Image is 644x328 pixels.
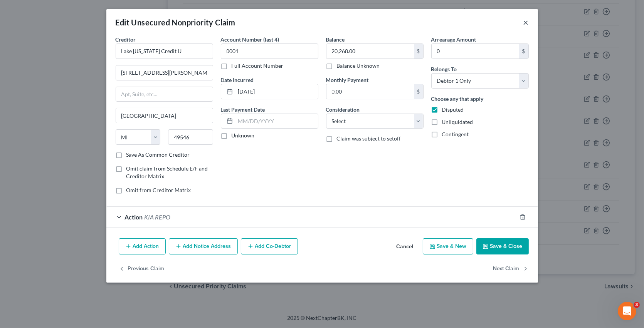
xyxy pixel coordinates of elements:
[232,62,284,70] label: Full Account Number
[431,66,457,72] span: Belongs To
[476,238,529,254] button: Save & Close
[618,302,636,320] iframe: Intercom live chat
[235,114,318,129] input: MM/DD/YYYY
[126,165,208,179] span: Omit claim from Schedule E/F and Creditor Matrix
[116,87,213,102] input: Apt, Suite, etc...
[519,44,528,59] div: $
[169,238,238,254] button: Add Notice Address
[634,302,640,308] span: 3
[442,106,464,113] span: Disputed
[414,84,423,99] div: $
[442,119,473,125] span: Unliquidated
[326,105,360,114] label: Consideration
[523,18,529,27] button: ×
[432,44,519,59] input: 0.00
[116,108,213,123] input: Enter city...
[221,35,279,44] label: Account Number (last 4)
[337,62,380,70] label: Balance Unknown
[126,187,191,193] span: Omit from Creditor Matrix
[125,213,143,221] span: Action
[145,213,171,221] span: KIA REPO
[232,132,255,139] label: Unknown
[168,129,213,145] input: Enter zip...
[337,135,401,142] span: Claim was subject to setoff
[326,44,414,59] input: 0.00
[221,76,254,84] label: Date Incurred
[493,261,529,277] button: Next Claim
[221,44,318,59] input: XXXX
[326,35,345,44] label: Balance
[442,131,469,137] span: Contingent
[126,151,190,159] label: Save As Common Creditor
[414,44,423,59] div: $
[116,36,136,43] span: Creditor
[431,35,476,44] label: Arrearage Amount
[116,65,213,80] input: Enter address...
[221,105,265,114] label: Last Payment Date
[116,17,235,28] div: Edit Unsecured Nonpriority Claim
[326,84,414,99] input: 0.00
[326,76,369,84] label: Monthly Payment
[119,261,165,277] button: Previous Claim
[241,238,298,254] button: Add Co-Debtor
[235,84,318,99] input: MM/DD/YYYY
[423,238,473,254] button: Save & New
[431,95,484,103] label: Choose any that apply
[116,44,213,59] input: Search creditor by name...
[390,239,420,254] button: Cancel
[119,238,166,254] button: Add Action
